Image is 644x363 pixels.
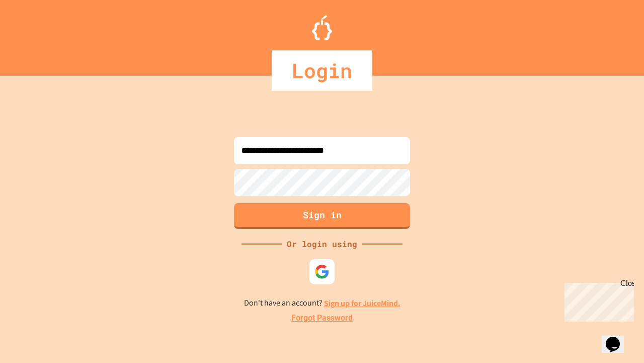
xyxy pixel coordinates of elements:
[4,4,69,64] div: Chat with us now!Close
[272,50,372,91] div: Login
[324,298,400,309] a: Sign up for JuiceMind.
[314,264,330,279] img: google-icon.svg
[282,238,362,250] div: Or login using
[602,323,634,353] iframe: chat widget
[312,15,332,40] img: Logo.svg
[560,279,634,322] iframe: chat widget
[244,297,400,310] p: Don't have an account?
[234,203,410,229] button: Sign in
[291,312,353,324] a: Forgot Password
